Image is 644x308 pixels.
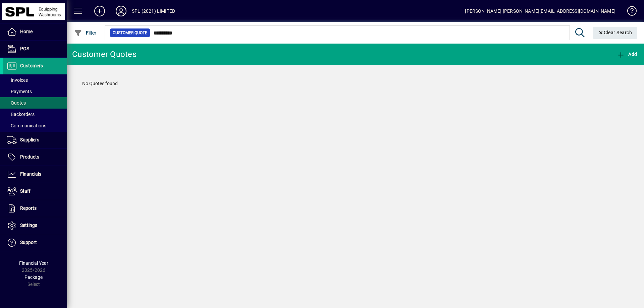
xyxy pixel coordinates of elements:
[19,260,48,266] span: Financial Year
[74,30,97,36] span: Filter
[622,1,636,23] a: Knowledge Base
[3,86,67,97] a: Payments
[615,48,639,60] button: Add
[20,29,33,34] span: Home
[20,240,37,245] span: Support
[3,132,67,148] a: Suppliers
[20,223,37,228] span: Settings
[3,149,67,166] a: Products
[3,217,67,234] a: Settings
[3,109,67,120] a: Backorders
[3,120,67,131] a: Communications
[20,63,43,68] span: Customers
[7,100,26,106] span: Quotes
[3,166,67,183] a: Financials
[7,77,28,83] span: Invoices
[3,183,67,200] a: Staff
[20,137,39,142] span: Suppliers
[72,49,137,60] div: Customer Quotes
[593,27,638,39] button: Clear
[24,274,43,280] span: Package
[20,171,41,177] span: Financials
[75,73,636,94] div: No Quotes found
[20,188,31,194] span: Staff
[465,6,615,16] div: [PERSON_NAME] [PERSON_NAME][EMAIL_ADDRESS][DOMAIN_NAME]
[3,74,67,86] a: Invoices
[617,52,637,57] span: Add
[7,89,32,94] span: Payments
[3,234,67,251] a: Support
[3,97,67,109] a: Quotes
[113,29,147,36] span: Customer Quote
[110,5,132,17] button: Profile
[3,23,67,40] a: Home
[7,123,46,128] span: Communications
[7,112,35,117] span: Backorders
[132,6,175,16] div: SPL (2021) LIMITED
[3,200,67,217] a: Reports
[72,27,98,39] button: Filter
[20,154,39,160] span: Products
[20,205,37,211] span: Reports
[20,46,29,51] span: POS
[598,30,632,35] span: Clear Search
[3,41,67,57] a: POS
[89,5,110,17] button: Add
